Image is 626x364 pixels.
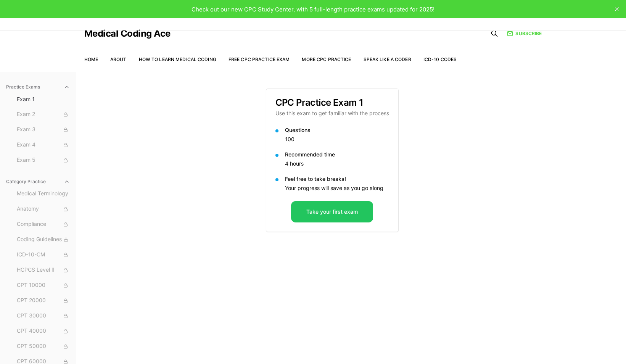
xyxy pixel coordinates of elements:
a: About [110,56,127,62]
span: Exam 4 [17,141,70,149]
span: CPT 40000 [17,327,70,335]
a: Speak Like a Coder [364,56,411,62]
span: Coding Guidelines [17,235,70,244]
span: Compliance [17,220,70,229]
a: How to Learn Medical Coding [139,56,216,62]
button: CPT 10000 [14,279,73,292]
span: Check out our new CPC Study Center, with 5 full-length practice exams updated for 2025! [192,6,434,13]
button: close [611,3,623,15]
button: ICD-10-CM [14,249,73,261]
span: CPT 30000 [17,312,70,320]
button: Exam 2 [14,108,73,121]
a: More CPC Practice [302,56,351,62]
button: Exam 4 [14,139,73,151]
button: CPT 20000 [14,295,73,307]
a: ICD-10 Codes [423,56,457,62]
button: Practice Exams [3,81,73,93]
button: CPT 30000 [14,310,73,322]
p: Feel free to take breaks! [285,175,389,183]
span: CPT 10000 [17,281,70,290]
span: CPT 20000 [17,296,70,305]
p: 4 hours [285,160,389,168]
a: Subscribe [507,30,542,37]
a: Free CPC Practice Exam [229,56,290,62]
span: Exam 1 [17,95,70,103]
button: HCPCS Level II [14,264,73,276]
button: Category Practice [3,176,73,188]
button: Exam 1 [14,93,73,105]
button: Compliance [14,218,73,230]
span: Exam 3 [17,126,70,134]
span: Exam 5 [17,156,70,164]
button: Anatomy [14,203,73,215]
span: HCPCS Level II [17,266,70,274]
button: CPT 50000 [14,340,73,353]
button: CPT 40000 [14,325,73,337]
p: Recommended time [285,151,389,158]
h3: CPC Practice Exam 1 [275,98,389,107]
button: Exam 5 [14,154,73,166]
span: CPT 50000 [17,342,70,351]
button: Medical Terminology [14,188,73,200]
span: ICD-10-CM [17,251,70,259]
a: Home [84,56,98,62]
p: Your progress will save as you go along [285,184,389,192]
span: Exam 2 [17,110,70,119]
iframe: portal-trigger [502,327,626,364]
button: Coding Guidelines [14,234,73,246]
p: Questions [285,126,389,134]
button: Exam 3 [14,124,73,136]
p: Use this exam to get familiar with the process [275,110,389,117]
span: Anatomy [17,205,70,213]
button: Take your first exam [291,201,373,222]
span: Medical Terminology [17,190,70,198]
a: Medical Coding Ace [84,29,171,38]
p: 100 [285,135,389,143]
